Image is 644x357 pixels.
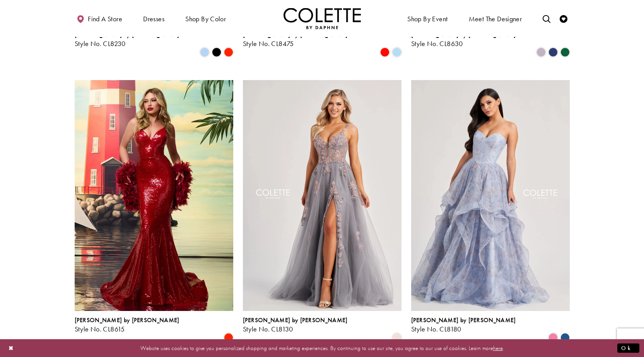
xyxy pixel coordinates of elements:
div: Colette by Daphne Style No. CL8630 [411,31,516,48]
i: Platinum/Blush [392,333,401,342]
i: Scarlet [224,333,233,342]
span: Find a store [88,15,122,23]
span: Meet the designer [469,15,522,23]
a: here [493,344,503,352]
span: [PERSON_NAME] by [PERSON_NAME] [411,316,516,324]
span: Style No. CL8475 [243,39,294,48]
p: Website uses cookies to give you personalized shopping and marketing experiences. By continuing t... [56,343,588,353]
span: [PERSON_NAME] by [PERSON_NAME] [75,316,179,324]
span: Dresses [141,8,166,29]
a: Visit Colette by Daphne Style No. CL8615 Page [75,80,233,311]
div: Colette by Daphne Style No. CL8615 [75,317,179,333]
span: Style No. CL8615 [75,325,125,333]
span: Style No. CL8180 [411,325,461,333]
span: [PERSON_NAME] by [PERSON_NAME] [243,316,348,324]
i: Black [212,48,221,57]
i: Hunter Green [560,48,570,57]
span: Shop by color [185,15,226,23]
span: Style No. CL8630 [411,39,463,48]
span: Style No. CL8130 [243,325,293,333]
a: Find a store [75,8,124,29]
a: Toggle search [541,8,552,29]
div: Colette by Daphne Style No. CL8180 [411,317,516,333]
i: Navy Blue [548,48,558,57]
i: Scarlet [224,48,233,57]
span: Style No. CL8230 [75,39,126,48]
span: Shop By Event [407,15,448,23]
button: Close Dialog [5,341,18,355]
i: Ocean Blue Multi [560,333,570,342]
span: Shop By Event [405,8,449,29]
a: Visit Colette by Daphne Style No. CL8130 Page [243,80,401,311]
button: Submit Dialog [617,343,639,353]
div: Colette by Daphne Style No. CL8130 [243,317,348,333]
i: Candy Apple [380,48,389,57]
span: Shop by color [183,8,228,29]
span: Dresses [143,15,164,23]
a: Check Wishlist [558,8,569,29]
img: Colette by Daphne [284,8,361,29]
i: Pink Multi [548,333,558,342]
a: Meet the designer [467,8,524,29]
a: Visit Colette by Daphne Style No. CL8180 Page [411,80,570,311]
a: Visit Home Page [284,8,361,29]
i: Periwinkle [200,48,209,57]
i: Cloud Blue [392,48,401,57]
i: Heather [536,48,546,57]
div: Colette by Daphne Style No. CL8230 [75,31,179,48]
div: Colette by Daphne Style No. CL8475 [243,31,348,48]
